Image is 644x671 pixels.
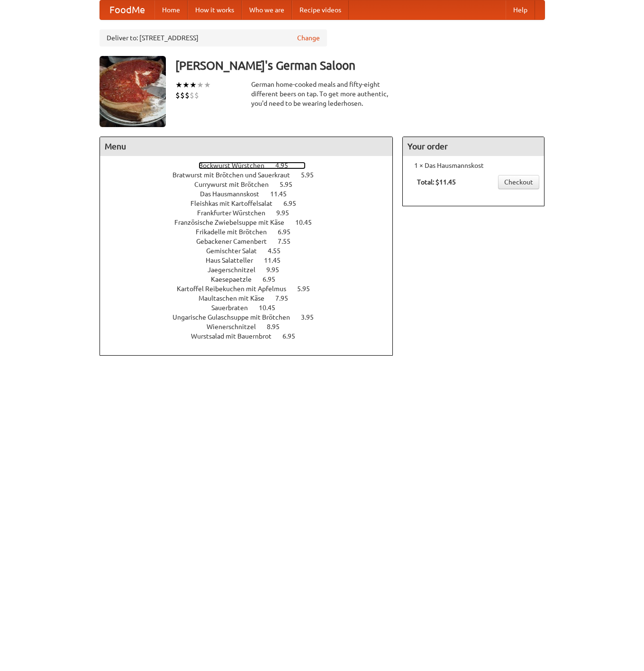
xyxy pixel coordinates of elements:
[196,228,308,236] a: Frikadelle mit Brötchen 6.95
[211,304,257,312] span: Sauerbraten
[301,171,323,179] span: 5.95
[196,228,276,236] span: Frikadelle mit Brötchen
[297,285,319,293] span: 5.95
[278,228,300,236] span: 6.95
[100,56,166,127] img: angular.jpg
[275,294,298,302] span: 7.95
[190,90,194,101] li: $
[278,238,300,245] span: 7.55
[190,200,314,207] a: Fleishkas mit Kartoffelsalat 6.95
[188,0,242,19] a: How it works
[267,323,289,331] span: 8.95
[408,161,539,170] li: 1 × Das Hausmannskost
[190,80,197,90] li: ★
[200,190,269,198] span: Das Hausmannskost
[172,171,299,179] span: Bratwurst mit Brötchen und Sauerkraut
[172,313,299,321] span: Ungarische Gulaschsuppe mit Brötchen
[182,80,190,90] li: ★
[206,257,298,264] a: Haus Salatteller 11.45
[498,175,539,189] a: Checkout
[194,90,199,101] li: $
[403,137,544,156] h4: Your order
[100,29,327,46] div: Deliver to: [STREET_ADDRESS]
[185,90,190,101] li: $
[197,209,275,217] span: Frankfurter Würstchen
[191,332,313,340] a: Wurstsalad mit Bauernbrot 6.95
[207,323,297,331] a: Wienerschnitzel 8.95
[191,332,281,340] span: Wurstsalad mit Bauernbrot
[276,209,299,217] span: 9.95
[196,238,308,245] a: Gebackener Camenbert 7.55
[199,294,306,302] a: Maultaschen mit Käse 7.95
[175,90,180,101] li: $
[196,238,276,245] span: Gebackener Camenbert
[197,80,204,90] li: ★
[174,219,329,226] a: Französische Zwiebelsuppe mit Käse 10.45
[211,276,293,283] a: Kaesepaetzle 6.95
[251,80,393,108] div: German home-cooked meals and fifty-eight different beers on tap. To get more authentic, you'd nee...
[194,181,278,188] span: Currywurst mit Brötchen
[263,276,285,283] span: 6.95
[297,33,320,43] a: Change
[177,285,296,293] span: Kartoffel Reibekuchen mit Apfelmus
[172,313,331,321] a: Ungarische Gulaschsuppe mit Brötchen 3.95
[207,323,265,331] span: Wienerschnitzel
[100,137,393,156] h4: Menu
[199,162,274,169] span: Bockwurst Würstchen
[206,247,266,255] span: Gemischter Salat
[417,178,456,186] b: Total: $11.45
[172,171,331,179] a: Bratwurst mit Brötchen und Sauerkraut 5.95
[208,266,265,274] span: Jaegerschnitzel
[264,257,290,264] span: 11.45
[208,266,297,274] a: Jaegerschnitzel 9.95
[175,80,182,90] li: ★
[177,285,327,293] a: Kartoffel Reibekuchen mit Apfelmus 5.95
[206,257,263,264] span: Haus Salatteller
[204,80,211,90] li: ★
[190,200,282,207] span: Fleishkas mit Kartoffelsalat
[280,181,302,188] span: 5.95
[154,0,188,19] a: Home
[275,162,298,169] span: 4.95
[259,304,285,312] span: 10.45
[199,294,274,302] span: Maultaschen mit Käse
[194,181,310,188] a: Currywurst mit Brötchen 5.95
[211,276,261,283] span: Kaesepaetzle
[100,0,154,19] a: FoodMe
[242,0,292,19] a: Who we are
[292,0,349,19] a: Recipe videos
[282,332,305,340] span: 6.95
[266,266,289,274] span: 9.95
[174,219,294,226] span: Französische Zwiebelsuppe mit Käse
[211,304,293,312] a: Sauerbraten 10.45
[506,0,535,19] a: Help
[270,190,296,198] span: 11.45
[301,313,323,321] span: 3.95
[268,247,290,255] span: 4.55
[200,190,304,198] a: Das Hausmannskost 11.45
[283,200,306,207] span: 6.95
[295,219,321,226] span: 10.45
[175,56,545,75] h3: [PERSON_NAME]'s German Saloon
[197,209,307,217] a: Frankfurter Würstchen 9.95
[180,90,185,101] li: $
[206,247,298,255] a: Gemischter Salat 4.55
[199,162,306,169] a: Bockwurst Würstchen 4.95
